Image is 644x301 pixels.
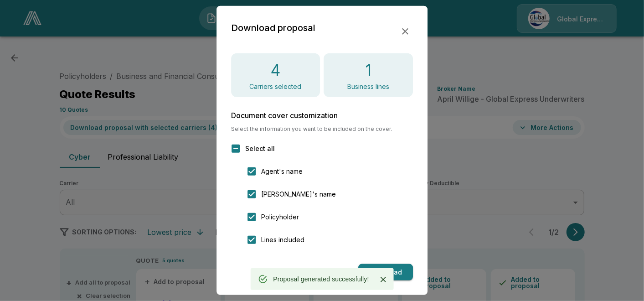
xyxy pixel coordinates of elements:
p: Business lines [347,83,389,90]
div: Proposal generated successfully! [273,271,369,287]
span: Policyholder [261,212,299,222]
span: Select the information you want to be included on the cover. [231,126,413,132]
span: [PERSON_NAME]'s name [261,189,336,199]
span: Select all [245,144,275,153]
h6: Document cover customization [231,112,413,119]
span: Agent's name [261,166,303,176]
h2: Download proposal [231,21,315,35]
button: Cancel [321,264,351,281]
h4: 4 [271,61,280,80]
span: Lines included [261,235,304,244]
h4: 1 [365,61,371,80]
p: Carriers selected [250,83,302,90]
button: Download [358,264,413,281]
button: Close [376,273,390,286]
